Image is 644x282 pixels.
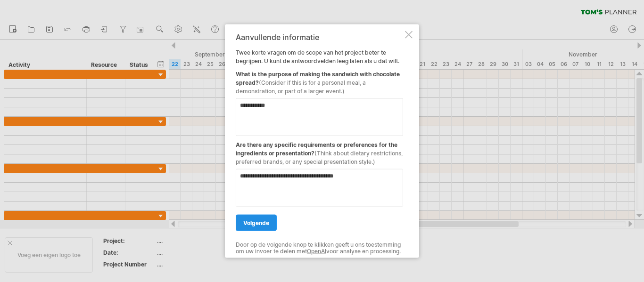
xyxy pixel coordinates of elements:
div: Door op de volgende knop te klikken geeft u ons toestemming om uw invoer te delen met voor analys... [236,241,403,255]
div: Are there any specific requirements or preferences for the ingredients or presentation? [236,136,403,166]
span: (Consider if this is for a personal meal, a demonstration, or part of a larger event.) [236,79,366,94]
div: Twee korte vragen om de scope van het project beter te begrijpen. U kunt de antwoordvelden leeg l... [236,32,403,250]
a: volgende [236,214,277,231]
div: What is the purpose of making the sandwich with chocolate spread? [236,65,403,95]
div: Aanvullende informatie [236,32,403,41]
span: (Think about dietary restrictions, preferred brands, or any special presentation style.) [236,149,403,165]
span: volgende [243,219,269,226]
a: OpenAI [307,248,326,255]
